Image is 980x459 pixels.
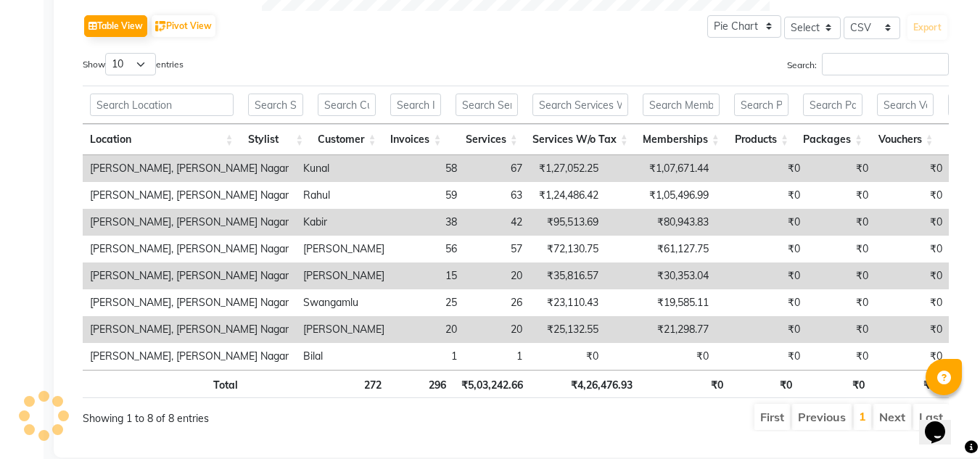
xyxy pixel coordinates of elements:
td: ₹0 [807,262,876,289]
th: Services W/o Tax: activate to sort column ascending [525,124,635,155]
td: 57 [464,236,530,262]
th: Vouchers: activate to sort column ascending [870,124,940,155]
td: Swangamlu [296,289,392,316]
input: Search Customer [318,94,376,116]
td: ₹0 [876,289,950,316]
td: 56 [392,236,464,262]
td: ₹61,127.75 [606,236,716,262]
td: ₹0 [807,209,876,236]
input: Search Invoices [390,94,441,116]
td: 1 [464,343,530,370]
td: 67 [464,155,530,182]
td: ₹0 [876,182,950,209]
td: 20 [392,316,464,343]
input: Search Memberships [643,94,720,116]
td: ₹0 [876,155,950,182]
td: [PERSON_NAME] [296,236,392,262]
th: Location: activate to sort column ascending [83,124,241,155]
td: ₹0 [716,289,807,316]
a: 1 [859,409,866,423]
th: 296 [389,370,454,398]
td: ₹1,24,486.42 [530,182,606,209]
th: Memberships: activate to sort column ascending [635,124,727,155]
select: Showentries [105,53,156,75]
input: Search Location [90,94,234,116]
th: Services: activate to sort column ascending [448,124,524,155]
td: [PERSON_NAME], [PERSON_NAME] Nagar [83,155,296,182]
td: ₹21,298.77 [606,316,716,343]
td: ₹0 [716,155,807,182]
td: ₹0 [876,343,950,370]
td: 20 [464,316,530,343]
td: [PERSON_NAME], [PERSON_NAME] Nagar [83,343,296,370]
img: pivot.png [155,21,166,32]
td: ₹0 [716,316,807,343]
td: Kabir [296,209,392,236]
input: Search Products [734,94,788,116]
input: Search: [822,53,949,75]
td: ₹35,816.57 [530,262,606,289]
td: [PERSON_NAME], [PERSON_NAME] Nagar [83,316,296,343]
td: ₹0 [807,182,876,209]
td: ₹95,513.69 [530,209,606,236]
td: 25 [392,289,464,316]
th: Packages: activate to sort column ascending [796,124,870,155]
td: ₹1,27,052.25 [530,155,606,182]
input: Search Packages [803,94,862,116]
td: ₹0 [876,209,950,236]
input: Search Vouchers [877,94,933,116]
th: ₹4,26,476.93 [530,370,639,398]
input: Search Services W/o Tax [532,94,628,116]
td: ₹0 [716,209,807,236]
td: [PERSON_NAME], [PERSON_NAME] Nagar [83,182,296,209]
th: Products: activate to sort column ascending [727,124,796,155]
th: ₹0 [872,370,942,398]
label: Show entries [83,53,184,75]
td: ₹1,05,496.99 [606,182,716,209]
td: Bilal [296,343,392,370]
td: ₹0 [807,316,876,343]
td: ₹0 [716,236,807,262]
td: ₹25,132.55 [530,316,606,343]
td: ₹0 [807,155,876,182]
td: [PERSON_NAME], [PERSON_NAME] Nagar [83,289,296,316]
td: [PERSON_NAME], [PERSON_NAME] Nagar [83,236,296,262]
button: Table View [84,15,147,37]
th: Total [83,370,245,398]
td: 38 [392,209,464,236]
iframe: chat widget [919,401,965,444]
td: ₹0 [530,343,606,370]
td: Rahul [296,182,392,209]
input: Search Services [456,94,517,116]
td: ₹1,07,671.44 [606,155,716,182]
td: ₹0 [807,236,876,262]
div: Showing 1 to 8 of 8 entries [83,402,431,426]
td: 59 [392,182,464,209]
td: 1 [392,343,464,370]
th: 272 [316,370,389,398]
td: 63 [464,182,530,209]
td: 26 [464,289,530,316]
td: 42 [464,209,530,236]
td: 58 [392,155,464,182]
td: ₹0 [807,343,876,370]
td: 15 [392,262,464,289]
td: ₹0 [876,316,950,343]
td: ₹23,110.43 [530,289,606,316]
th: Invoices: activate to sort column ascending [383,124,448,155]
td: [PERSON_NAME] [296,262,392,289]
td: ₹0 [606,343,716,370]
th: ₹5,03,242.66 [453,370,530,398]
td: [PERSON_NAME], [PERSON_NAME] Nagar [83,262,296,289]
td: Kunal [296,155,392,182]
td: 20 [464,262,530,289]
button: Pivot View [152,15,215,37]
input: Search Stylist [248,94,304,116]
td: [PERSON_NAME], [PERSON_NAME] Nagar [83,209,296,236]
td: ₹72,130.75 [530,236,606,262]
td: ₹0 [716,262,807,289]
td: ₹0 [716,343,807,370]
td: ₹0 [807,289,876,316]
td: ₹30,353.04 [606,262,716,289]
td: ₹19,585.11 [606,289,716,316]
